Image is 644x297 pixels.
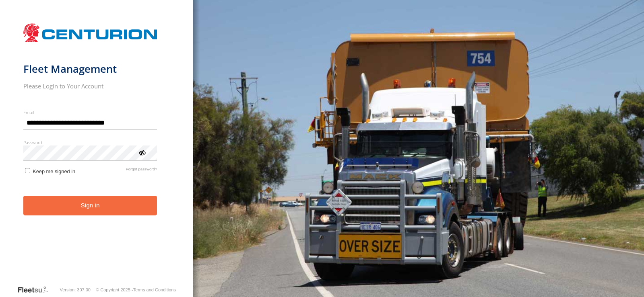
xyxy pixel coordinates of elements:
[133,287,176,292] a: Terms and Conditions
[25,168,30,173] input: Keep me signed in
[60,287,91,292] div: Version: 307.00
[23,139,157,145] label: Password
[23,109,157,115] label: Email
[23,62,157,76] h1: Fleet Management
[33,168,75,174] span: Keep me signed in
[23,196,157,215] button: Sign in
[23,19,170,285] form: main
[96,287,176,292] div: © Copyright 2025 -
[138,148,146,156] div: ViewPassword
[17,286,54,294] a: Visit our Website
[23,82,157,90] h2: Please Login to Your Account
[126,167,157,174] a: Forgot password?
[23,23,157,43] img: Centurion Transport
